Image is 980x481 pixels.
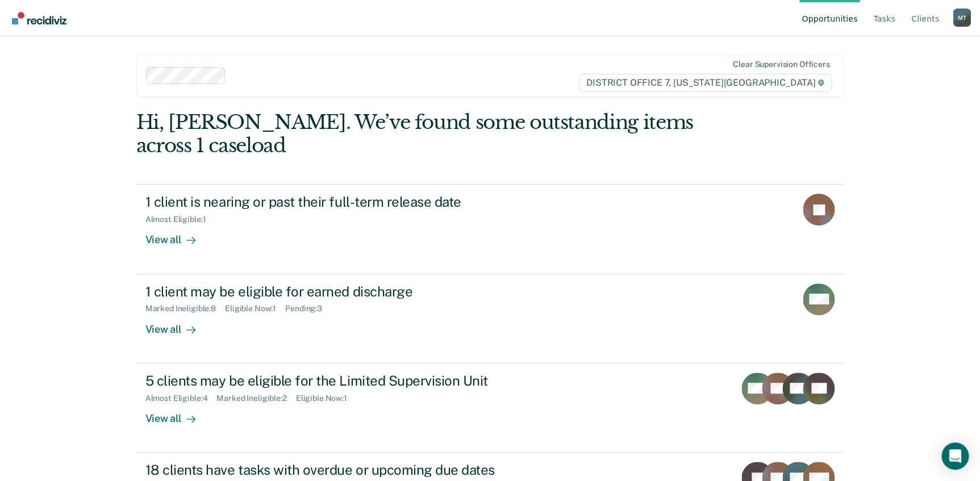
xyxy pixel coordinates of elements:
div: 1 client is nearing or past their full-term release date [145,194,544,210]
div: View all [145,224,209,246]
div: Hi, [PERSON_NAME]. We’ve found some outstanding items across 1 caseload [136,111,703,157]
div: M T [953,9,971,27]
div: 5 clients may be eligible for the Limited Supervision Unit [145,373,544,389]
button: Profile dropdown button [953,9,971,27]
a: 1 client is nearing or past their full-term release dateAlmost Eligible:1View all [136,184,844,274]
a: 5 clients may be eligible for the Limited Supervision UnitAlmost Eligible:4Marked Ineligible:2Eli... [136,363,844,453]
div: Pending : 3 [285,304,331,313]
div: Marked Ineligible : 2 [216,394,295,403]
a: 1 client may be eligible for earned dischargeMarked Ineligible:8Eligible Now:1Pending:3View all [136,274,844,363]
div: Almost Eligible : 4 [145,394,217,403]
div: Open Intercom Messenger [941,442,969,470]
div: View all [145,403,209,425]
div: 1 client may be eligible for earned discharge [145,283,544,300]
div: Clear supervision officers [733,60,829,69]
div: 18 clients have tasks with overdue or upcoming due dates [145,462,544,478]
div: Marked Ineligible : 8 [145,304,225,313]
div: View all [145,313,209,336]
span: DISTRICT OFFICE 7, [US_STATE][GEOGRAPHIC_DATA] [579,74,832,92]
div: Almost Eligible : 1 [145,215,215,224]
img: Recidiviz [12,12,66,24]
div: Eligible Now : 1 [296,394,356,403]
div: Eligible Now : 1 [225,304,285,313]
